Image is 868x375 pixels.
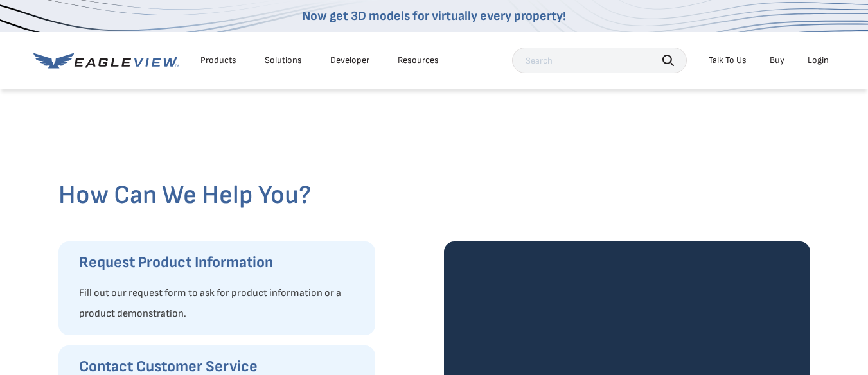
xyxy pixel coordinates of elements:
[302,8,566,24] a: Now get 3D models for virtually every property!
[512,48,687,73] input: Search
[808,55,829,66] div: Login
[58,180,810,211] h2: How Can We Help You?
[265,55,302,66] div: Solutions
[330,55,369,66] a: Developer
[200,55,236,66] div: Products
[398,55,439,66] div: Resources
[79,283,362,324] p: Fill out our request form to ask for product information or a product demonstration.
[709,55,747,66] div: Talk To Us
[79,252,362,273] h3: Request Product Information
[770,55,784,66] a: Buy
